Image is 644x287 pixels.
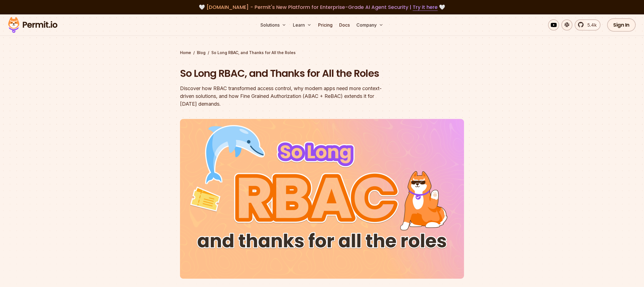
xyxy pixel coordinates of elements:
a: Blog [197,50,206,55]
div: / / [180,50,464,55]
img: So Long RBAC, and Thanks for All the Roles [180,119,464,279]
button: Company [354,19,386,31]
h1: So Long RBAC, and Thanks for All the Roles [180,67,393,80]
img: Permit logo [6,16,60,34]
a: Pricing [316,19,335,31]
div: Discover how RBAC transformed access control, why modern apps need more context-driven solutions,... [180,85,393,108]
a: Home [180,50,191,55]
button: Learn [291,19,314,31]
a: Docs [337,19,352,31]
button: Solutions [258,19,288,31]
a: Try it here [413,4,438,11]
a: Sign In [607,18,636,32]
span: 5.4k [584,22,597,28]
div: 🤍 🤍 [13,3,631,11]
a: 5.4k [575,19,600,31]
span: [DOMAIN_NAME] - Permit's New Platform for Enterprise-Grade AI Agent Security | [206,4,438,11]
